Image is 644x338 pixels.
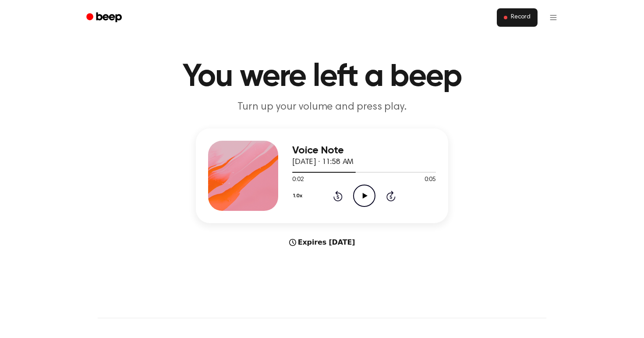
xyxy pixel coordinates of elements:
span: 0:05 [425,175,436,185]
span: Record [511,14,531,21]
h1: You were left a beep [98,61,546,93]
a: Beep [80,9,130,26]
h3: Voice Note [292,145,436,157]
p: Turn up your volume and press play. [154,100,490,114]
button: 1.0x [292,189,305,203]
span: [DATE] · 11:58 AM [292,158,354,166]
button: Record [497,8,538,27]
div: Expires [DATE] [196,237,448,248]
button: Open menu [543,7,564,28]
span: 0:02 [292,175,304,185]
